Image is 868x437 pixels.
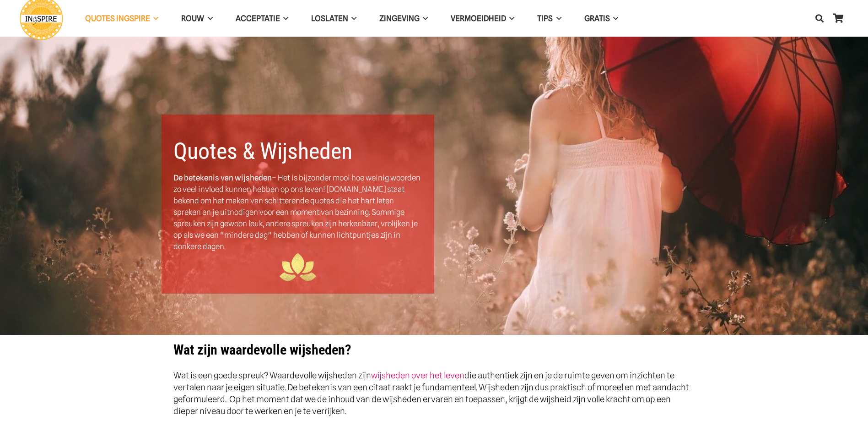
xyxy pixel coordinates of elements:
[553,7,561,30] span: TIPS Menu
[236,14,280,23] span: Acceptatie
[173,342,351,358] strong: Wat zijn waardevolle wijsheden?
[573,7,630,30] a: GRATISGRATIS Menu
[368,7,439,30] a: ZingevingZingeving Menu
[537,14,553,23] span: TIPS
[85,14,150,23] span: QUOTES INGSPIRE
[224,7,300,30] a: AcceptatieAcceptatie Menu
[173,370,689,416] span: Wat is een goede spreuk? Waardevolle wijsheden zijn die authentiek zijn en je de ruimte geven om ...
[311,14,348,23] span: Loslaten
[810,7,829,30] a: Zoeken
[420,7,428,30] span: Zingeving Menu
[204,7,212,30] span: ROUW Menu
[74,7,170,30] a: QUOTES INGSPIREQUOTES INGSPIRE Menu
[170,7,224,30] a: ROUWROUW Menu
[173,173,421,251] span: – Het is bijzonder mooi hoe weinig woorden zo veel invloed kunnen hebben op ons leven! [DOMAIN_NA...
[280,252,316,282] img: ingspire
[439,7,526,30] a: VERMOEIDHEIDVERMOEIDHEID Menu
[379,14,420,23] span: Zingeving
[584,14,610,23] span: GRATIS
[173,173,272,182] strong: De betekenis van wijsheden
[173,138,352,164] b: Quotes & Wijsheden
[150,7,158,30] span: QUOTES INGSPIRE Menu
[451,14,506,23] span: VERMOEIDHEID
[348,7,356,30] span: Loslaten Menu
[526,7,572,30] a: TIPSTIPS Menu
[300,7,368,30] a: LoslatenLoslaten Menu
[506,7,514,30] span: VERMOEIDHEID Menu
[181,14,204,23] span: ROUW
[280,7,288,30] span: Acceptatie Menu
[610,7,618,30] span: GRATIS Menu
[371,370,464,380] a: wijsheden over het leven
